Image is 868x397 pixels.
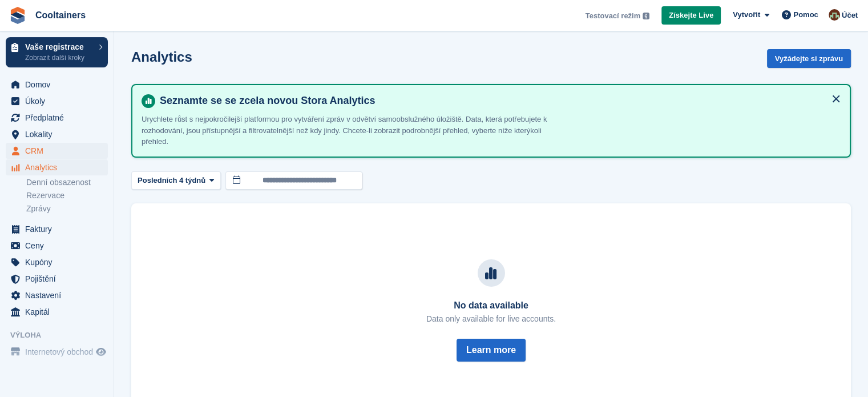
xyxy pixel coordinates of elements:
[6,126,108,142] a: menu
[131,171,221,190] button: Posledních 4 týdnů
[25,287,94,303] span: Nastavení
[6,344,108,360] a: menu
[426,300,556,311] h3: No data available
[25,238,94,254] span: Ceny
[733,9,760,21] span: Vytvořit
[138,175,205,186] span: Posledních 4 týdnů
[25,43,93,51] p: Vaše registrace
[25,93,94,109] span: Úkoly
[829,9,840,21] img: Tomáš Lichtenberg
[26,203,108,214] a: Zprávy
[26,190,108,201] a: Rezervace
[131,49,192,65] h2: Analytics
[793,9,818,21] span: Pomoc
[426,313,556,325] p: Data only available for live accounts.
[6,159,108,175] a: menu
[25,304,94,320] span: Kapitál
[94,345,108,359] a: Náhled obchodu
[25,77,94,93] span: Domov
[6,93,108,109] a: menu
[25,254,94,270] span: Kupóny
[643,13,649,19] img: icon-info-grey-7440780725fd019a000dd9b08b2336e03edf1995a4989e88bcd33f0948082b44.svg
[767,49,851,68] button: Vyžádejte si zprávu
[25,126,94,142] span: Lokality
[25,271,94,287] span: Pojištění
[25,143,94,159] span: CRM
[669,10,713,21] span: Získejte Live
[142,114,570,147] p: Urychlete růst s nejpokročilejší platformou pro vytváření zpráv v odvětví samoobslužného úložiště...
[25,159,94,175] span: Analytics
[6,287,108,303] a: menu
[9,7,26,24] img: stora-icon-8386f47178a22dfd0bd8f6a31ec36ba5ce8667c1dd55bd0f319d3a0aa187defe.svg
[586,10,641,22] span: Testovací režim
[10,330,114,341] span: Výloha
[6,304,108,320] a: menu
[6,238,108,254] a: menu
[31,6,90,25] a: Cooltainers
[155,94,841,107] h4: Seznamte se se zcela novou Stora Analytics
[6,77,108,93] a: menu
[6,254,108,270] a: menu
[26,177,108,188] a: Denní obsazenost
[6,110,108,126] a: menu
[661,6,721,25] a: Získejte Live
[25,344,94,360] span: Internetový obchod
[842,10,858,21] span: Účet
[6,221,108,237] a: menu
[6,271,108,287] a: menu
[6,143,108,159] a: menu
[25,53,93,63] p: Zobrazit další kroky
[6,37,108,67] a: Vaše registrace Zobrazit další kroky
[25,221,94,237] span: Faktury
[25,110,94,126] span: Předplatné
[457,339,526,362] button: Learn more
